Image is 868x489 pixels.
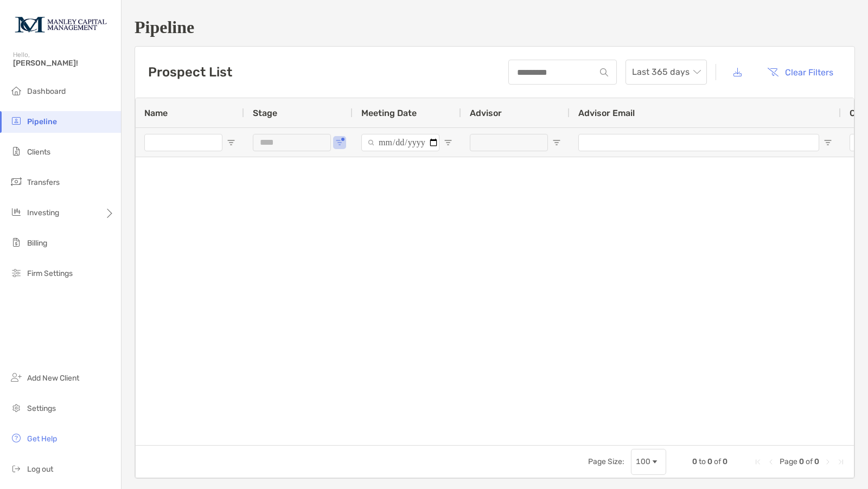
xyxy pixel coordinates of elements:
[10,432,23,445] img: get-help icon
[767,458,775,466] div: Previous Page
[253,108,277,118] span: Stage
[27,239,47,248] span: Billing
[470,108,502,118] span: Advisor
[27,465,53,474] span: Log out
[552,138,561,147] button: Open Filter Menu
[692,457,697,466] span: 0
[27,434,57,443] span: Get Help
[600,68,608,76] img: input icon
[588,457,624,466] div: Page Size:
[144,134,222,151] input: Name Filter Input
[10,84,23,97] img: dashboard icon
[578,108,635,118] span: Advisor Email
[27,208,59,217] span: Investing
[754,458,762,466] div: First Page
[723,457,727,466] span: 0
[27,87,66,96] span: Dashboard
[148,65,232,80] h3: Prospect List
[707,457,712,466] span: 0
[636,457,650,466] div: 100
[27,178,60,187] span: Transfers
[10,371,23,384] img: add_new_client icon
[13,59,114,68] span: [PERSON_NAME]!
[824,138,832,147] button: Open Filter Menu
[144,108,168,118] span: Name
[27,147,50,157] span: Clients
[837,458,845,466] div: Last Page
[10,205,23,218] img: investing icon
[10,462,23,475] img: logout icon
[759,60,841,84] button: Clear Filters
[13,4,108,43] img: Zoe Logo
[227,138,235,147] button: Open Filter Menu
[27,117,57,126] span: Pipeline
[361,134,439,151] input: Meeting Date Filter Input
[27,269,73,278] span: Firm Settings
[806,457,813,466] span: of
[10,175,23,188] img: transfers icon
[135,17,855,37] h1: Pipeline
[814,457,819,466] span: 0
[824,458,832,466] div: Next Page
[10,266,23,279] img: firm-settings icon
[10,401,23,414] img: settings icon
[631,449,666,475] div: Page Size
[632,60,700,84] span: Last 365 days
[799,457,804,466] span: 0
[10,114,23,127] img: pipeline icon
[699,457,706,466] span: to
[27,404,56,413] span: Settings
[444,138,452,147] button: Open Filter Menu
[10,236,23,249] img: billing icon
[578,134,819,151] input: Advisor Email Filter Input
[10,145,23,158] img: clients icon
[714,457,721,466] span: of
[335,138,344,147] button: Open Filter Menu
[361,108,417,118] span: Meeting Date
[780,457,797,466] span: Page
[27,374,79,383] span: Add New Client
